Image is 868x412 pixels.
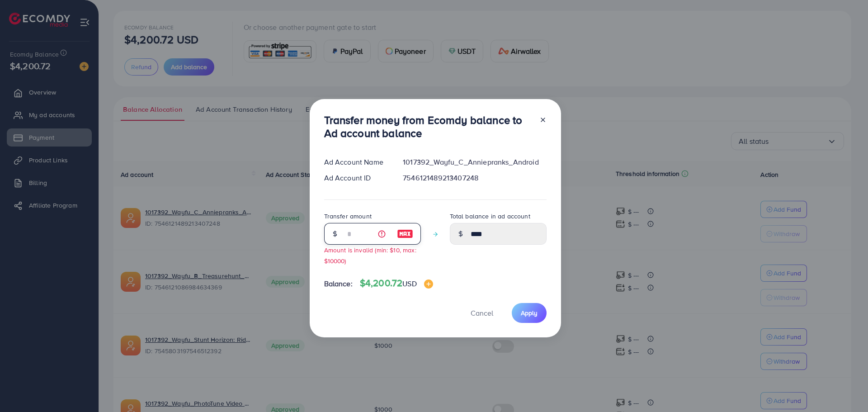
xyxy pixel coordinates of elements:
[324,246,416,265] small: Amount is invalid (min: $10, max: $10000)
[424,279,433,289] img: image
[450,212,530,221] label: Total balance in ad account
[317,157,396,167] div: Ad Account Name
[459,303,505,322] button: Cancel
[830,371,861,405] iframe: Chat
[512,303,547,322] button: Apply
[521,308,538,317] span: Apply
[324,114,532,140] h3: Transfer money from Ecomdy balance to Ad account balance
[324,279,353,289] span: Balance:
[396,173,553,183] div: 7546121489213407248
[317,173,396,183] div: Ad Account ID
[360,278,433,289] h4: $4,200.72
[396,157,553,167] div: 1017392_Wayfu_C_Anniepranks_Android
[471,308,493,318] span: Cancel
[397,228,413,239] img: image
[402,279,416,289] span: USD
[324,212,372,221] label: Transfer amount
